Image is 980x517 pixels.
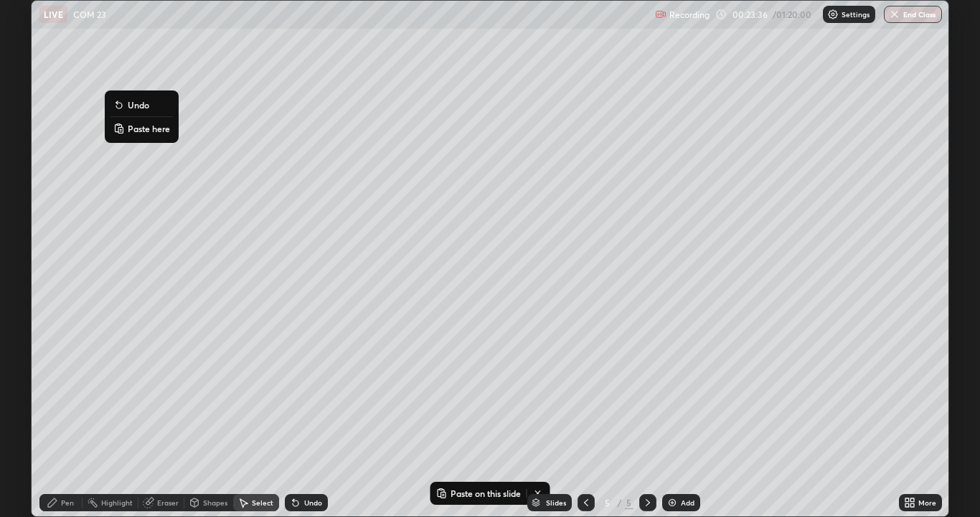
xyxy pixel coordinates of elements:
[655,9,666,20] img: recording.375f2c34.svg
[101,499,133,506] div: Highlight
[61,499,74,506] div: Pen
[110,96,173,113] button: Undo
[110,120,173,137] button: Paste here
[203,499,227,506] div: Shapes
[433,485,524,502] button: Paste on this slide
[669,9,710,20] p: Recording
[618,498,622,507] div: /
[666,497,678,508] img: add-slide-button
[827,9,839,20] img: class-settings-icons
[600,498,615,507] div: 5
[128,99,149,111] p: Undo
[884,6,942,23] button: End Class
[889,9,900,20] img: end-class-cross
[546,499,566,506] div: Slides
[918,499,936,506] div: More
[451,488,521,499] p: Paste on this slide
[128,123,170,134] p: Paste here
[73,9,106,20] p: COM 23
[304,499,322,506] div: Undo
[842,11,870,18] p: Settings
[157,499,179,506] div: Eraser
[252,499,273,506] div: Select
[625,496,633,509] div: 5
[44,9,63,20] p: LIVE
[681,499,694,506] div: Add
